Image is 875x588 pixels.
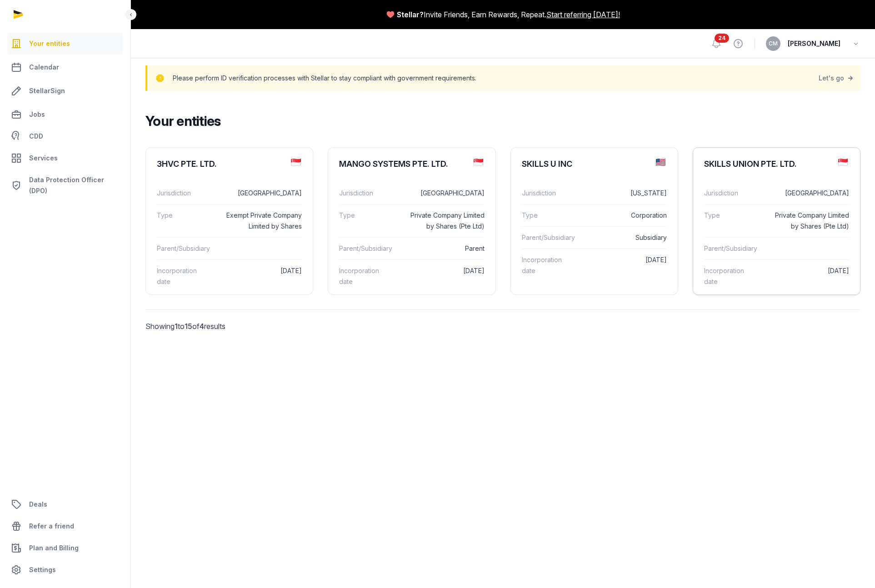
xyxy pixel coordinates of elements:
span: Jobs [29,109,45,120]
a: MANGO SYSTEMS PTE. LTD.Jurisdiction[GEOGRAPHIC_DATA]TypePrivate Company Limited by Shares (Pte Lt... [328,148,495,300]
span: CDD [29,131,43,142]
dt: Incorporation date [522,254,577,276]
p: Please perform ID verification processes with Stellar to stay compliant with government requireme... [173,72,476,85]
dd: Corporation [584,210,667,221]
span: Services [29,153,58,164]
span: Refer a friend [29,521,74,532]
h2: Your entities [145,113,853,129]
dd: [GEOGRAPHIC_DATA] [219,188,302,199]
span: Your entities [29,38,70,49]
dt: Type [157,210,212,232]
dd: [DATE] [766,265,849,287]
span: Data Protection Officer (DPO) [29,174,120,196]
a: Services [7,147,123,169]
img: sg.png [838,159,848,166]
a: StellarSign [7,80,123,102]
dt: Type [704,210,759,232]
dt: Jurisdiction [339,188,394,199]
dt: Jurisdiction [704,188,759,199]
span: Stellar? [397,9,424,20]
dd: Subsidiary [584,232,667,243]
a: SKILLS U INCJurisdiction[US_STATE]TypeCorporationParent/SubsidiarySubsidiaryIncorporation date[DATE] [511,148,678,289]
span: [PERSON_NAME] [788,38,840,49]
span: 24 [715,34,729,43]
dd: Exempt Private Company Limited by Shares [219,210,302,232]
dt: Parent/Subsidiary [339,243,394,254]
div: SKILLS U INC [522,159,572,169]
dt: Parent/Subsidiary [157,243,212,254]
a: Your entities [7,33,123,55]
a: Plan and Billing [7,537,123,559]
span: StellarSign [29,85,65,96]
img: sg.png [291,159,300,166]
a: Let's go [819,72,855,85]
span: Deals [29,499,47,510]
dd: Parent [402,243,485,254]
dt: Type [339,210,394,232]
a: CDD [7,127,123,145]
dt: Incorporation date [339,265,394,287]
dd: [DATE] [402,265,485,287]
a: Jobs [7,104,123,125]
a: Calendar [7,56,123,78]
span: 4 [200,322,204,331]
dt: Parent/Subsidiary [704,243,759,254]
dt: Parent/Subsidiary [522,232,577,243]
img: us.png [656,159,665,166]
dd: [GEOGRAPHIC_DATA] [402,188,485,199]
dd: [US_STATE] [584,188,667,199]
dt: Type [522,210,577,221]
span: CM [769,41,778,46]
span: 15 [185,322,192,331]
a: Start referring [DATE]! [546,9,620,20]
dt: Jurisdiction [522,188,577,199]
dd: [DATE] [219,265,302,287]
a: SKILLS UNION PTE. LTD.Jurisdiction[GEOGRAPHIC_DATA]TypePrivate Company Limited by Shares (Pte Ltd... [693,148,860,300]
a: Data Protection Officer (DPO) [7,171,123,200]
a: Settings [7,559,123,581]
dd: [GEOGRAPHIC_DATA] [766,188,849,199]
dt: Incorporation date [157,265,212,287]
div: SKILLS UNION PTE. LTD. [704,159,797,169]
span: Plan and Billing [29,543,79,553]
div: MANGO SYSTEMS PTE. LTD. [339,159,448,169]
dd: Private Company Limited by Shares (Pte Ltd) [766,210,849,232]
a: 3HVC PTE. LTD.Jurisdiction[GEOGRAPHIC_DATA]TypeExempt Private Company Limited by SharesParent/Sub... [146,148,313,300]
dt: Incorporation date [704,265,759,287]
span: Calendar [29,62,59,73]
div: 3HVC PTE. LTD. [157,159,217,169]
button: CM [766,36,780,51]
a: Deals [7,493,123,515]
dt: Jurisdiction [157,188,212,199]
a: Refer a friend [7,515,123,537]
dd: [DATE] [584,254,667,276]
iframe: Chat Widget [711,483,875,588]
span: Settings [29,564,56,575]
img: sg.png [474,159,483,166]
p: Showing to of results [145,310,313,343]
span: 1 [175,322,178,331]
dd: Private Company Limited by Shares (Pte Ltd) [402,210,485,232]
